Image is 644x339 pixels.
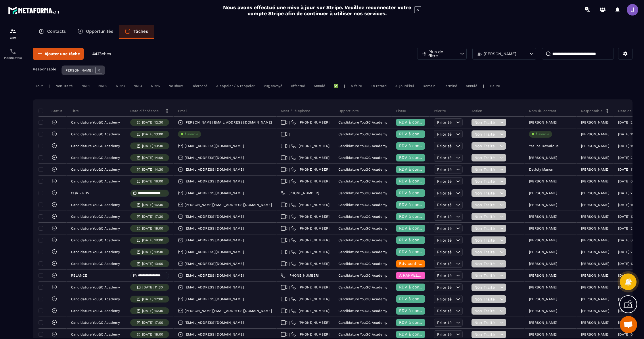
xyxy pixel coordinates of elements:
span: Priorité [437,250,452,254]
span: Priorité [437,320,452,325]
p: [DATE] 20:00 [618,156,640,160]
p: Candidature YouGC Academy [338,262,387,266]
p: [PERSON_NAME] [581,332,609,336]
p: [PERSON_NAME] [529,297,557,301]
span: RDV à confimer ❓ [399,226,436,230]
p: Responsable : [33,67,59,71]
span: Non Traité [474,132,499,136]
span: Priorité [437,167,452,172]
div: Annulé [311,82,328,89]
span: Priorité [437,226,452,231]
p: CRM [1,36,24,39]
a: Opportunités [72,25,119,39]
span: Non Traité [474,191,499,195]
a: [PHONE_NUMBER] [291,203,329,207]
img: scheduler [9,48,16,55]
a: formationformationCRM [1,24,24,44]
a: [PHONE_NUMBER] [291,226,329,231]
p: Nom du contact [529,109,556,113]
p: [DATE] 21:05 [618,120,639,124]
span: RDV à confimer ❓ [399,155,436,160]
p: [PERSON_NAME] [581,179,609,183]
span: Priorité [437,285,452,290]
p: [DATE] 22:03 [618,321,640,325]
p: Candidature YouGC Academy [338,167,387,172]
a: [PHONE_NUMBER] [291,297,329,301]
p: [PERSON_NAME] [529,250,557,254]
p: [PERSON_NAME] [581,156,609,160]
span: Priorité [437,203,452,207]
p: | [344,84,345,88]
p: [PERSON_NAME] [529,156,557,160]
span: RDV à confimer ❓ [399,120,436,124]
span: Non Traité [474,238,499,242]
span: Non Traité [474,214,499,219]
p: Tâches [133,29,148,34]
p: Opportunité [338,109,359,113]
p: Candidature YouGC Academy [71,179,120,183]
p: Statut [40,109,62,113]
a: [PHONE_NUMBER] [291,144,329,148]
div: NRP2 [95,82,110,89]
p: Candidature YouGC Academy [338,191,387,195]
span: Priorité [437,261,452,266]
p: task - RDV [71,191,89,195]
a: [PHONE_NUMBER] [291,214,329,219]
a: [PHONE_NUMBER] [291,167,329,172]
p: Phase [396,109,406,113]
span: Priorité [437,238,452,242]
p: [DATE] 11:45 [618,297,639,301]
span: Non Traité [474,250,499,254]
span: Priorité [437,120,452,125]
span: RDV à confimer ❓ [399,190,436,195]
div: En retard [368,82,390,89]
span: Tâches [97,51,111,56]
p: [PERSON_NAME] [581,132,609,136]
span: A RAPPELER/GHOST/NO SHOW✖️ [399,273,464,278]
p: [PERSON_NAME] [581,144,609,148]
p: [DATE] 20:30 [618,191,640,195]
span: Priorité [437,332,452,337]
p: Delfoly Manon [529,167,553,172]
span: Priorité [437,297,452,301]
p: Candidature YouGC Academy [338,285,387,289]
p: [DATE] 08:29 [618,179,640,183]
p: Candidature YouGC Academy [338,238,387,242]
p: [PERSON_NAME] [581,120,609,124]
p: Candidature YouGC Academy [71,297,120,301]
span: RDV à confimer ❓ [399,238,436,242]
div: No show [166,82,186,89]
p: | [49,84,50,88]
div: A appeler / A rappeler [213,82,258,89]
p: Responsable [581,109,603,113]
p: [DATE] 04:30 [618,238,640,242]
p: [PERSON_NAME] [581,167,609,172]
span: Non Traité [474,309,499,313]
p: Candidature YouGC Academy [71,332,120,336]
p: [PERSON_NAME] [529,309,557,313]
span: | [289,132,290,136]
span: Priorité [437,179,452,184]
p: [DATE] 14:49 [618,309,639,313]
p: [PERSON_NAME] [529,191,557,195]
span: Priorité [437,273,452,278]
p: [DATE] 20:18 [618,250,639,254]
p: Candidature YouGC Academy [338,321,387,325]
span: | [289,215,290,219]
span: | [289,144,290,148]
p: [PERSON_NAME] [581,273,609,278]
p: [DATE] 19:00 [142,238,163,242]
a: [PHONE_NUMBER] [291,120,329,125]
span: | [289,262,290,266]
span: Priorité [437,155,452,160]
span: RDV à confimer ❓ [399,285,436,289]
a: [PHONE_NUMBER] [291,332,329,337]
p: [PERSON_NAME] [581,262,609,266]
p: [PERSON_NAME] [581,238,609,242]
span: | [289,321,290,325]
p: RELANCE [71,273,87,278]
p: Email [178,109,187,113]
p: [DATE] 17:56 [618,285,639,289]
div: Non Traité [53,82,76,89]
span: RDV à confimer ❓ [399,249,436,254]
